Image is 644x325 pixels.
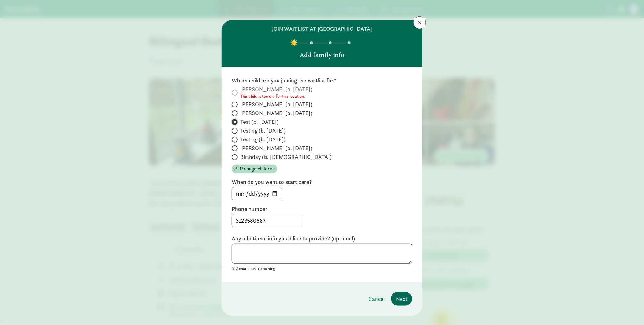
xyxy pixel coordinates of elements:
[396,295,407,303] span: Next
[391,292,412,306] button: Next
[272,25,372,33] h6: join waitlist at [GEOGRAPHIC_DATA]
[240,127,286,134] span: Testing (b. [DATE])
[240,93,312,99] small: This child is too old for this location.
[240,118,278,126] span: Test (b. [DATE])
[240,136,286,143] span: Testing (b. [DATE])
[232,235,412,242] label: Any additional info you'd like to provide? (optional)
[240,153,332,161] span: Birthday (b. [DEMOGRAPHIC_DATA])
[240,109,312,117] span: [PERSON_NAME] (b. [DATE])
[232,266,275,271] small: 512 characters remaining
[232,77,412,84] label: Which child are you joining the waitlist for?
[240,86,312,99] span: [PERSON_NAME] (b. [DATE])
[232,165,277,173] button: Manage children
[240,165,275,173] span: Manage children
[232,205,412,213] label: Phone number
[232,214,303,227] input: 5555555555
[368,295,385,303] span: Cancel
[300,50,344,59] p: Add family info
[363,292,390,306] button: Cancel
[232,178,412,186] label: When do you want to start care?
[240,101,312,108] span: [PERSON_NAME] (b. [DATE])
[240,144,312,152] span: [PERSON_NAME] (b. [DATE])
